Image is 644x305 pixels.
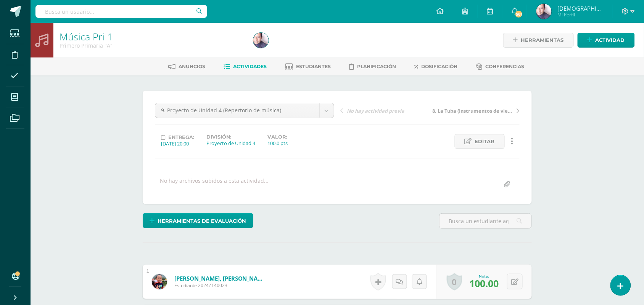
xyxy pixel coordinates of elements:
[521,33,564,47] span: Herramientas
[347,107,404,114] span: No hay actividad previa
[60,30,113,43] a: Música Pri 1
[206,134,255,140] label: División:
[206,140,255,147] div: Proyecto de Unidad 4
[349,61,396,73] a: Planificación
[433,107,514,114] span: 8. La Tuba (Instrumentos de viento)
[179,64,206,69] span: Anuncios
[447,273,462,291] a: 0
[285,61,331,73] a: Estudiantes
[233,64,267,69] span: Actividades
[168,134,194,140] span: Entrega:
[536,4,552,19] img: bb97c0accd75fe6aba3753b3e15f42da.png
[158,214,246,228] span: Herramientas de evaluación
[486,64,525,69] span: Conferencias
[253,33,269,48] img: bb97c0accd75fe6aba3753b3e15f42da.png
[430,107,520,114] a: 8. La Tuba (Instrumentos de viento)
[578,33,635,48] a: Actividad
[169,61,206,73] a: Anuncios
[224,61,267,73] a: Actividades
[503,33,574,48] a: Herramientas
[161,103,314,118] span: 9. Proyecto de Unidad 4 (Repertorio de música)
[155,103,334,118] a: 9. Proyecto de Unidad 4 (Repertorio de música)
[35,5,207,18] input: Busca un usuario...
[557,11,603,18] span: Mi Perfil
[161,140,194,147] div: [DATE] 20:00
[143,213,253,228] a: Herramientas de evaluación
[296,64,331,69] span: Estudiantes
[440,214,531,228] input: Busca un estudiante aquí...
[415,61,458,73] a: Dosificación
[160,177,269,192] div: No hay archivos subidos a esta actividad...
[475,134,495,149] span: Editar
[469,277,499,290] span: 100.00
[174,282,266,289] span: Estudiante 2024Z140023
[476,61,525,73] a: Conferencias
[174,275,266,282] a: [PERSON_NAME], [PERSON_NAME]
[357,64,396,69] span: Planificación
[515,10,523,18] span: 561
[469,273,499,279] div: Nota:
[152,274,167,289] img: 3e006ecc6661ac28437bf49753170d16.png
[422,64,458,69] span: Dosificación
[557,5,603,12] span: [DEMOGRAPHIC_DATA]
[267,134,288,140] label: Valor:
[267,140,288,147] div: 100.0 pts
[60,42,244,49] div: Primero Primaria 'A'
[596,33,625,47] span: Actividad
[60,31,244,42] h1: Música Pri 1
